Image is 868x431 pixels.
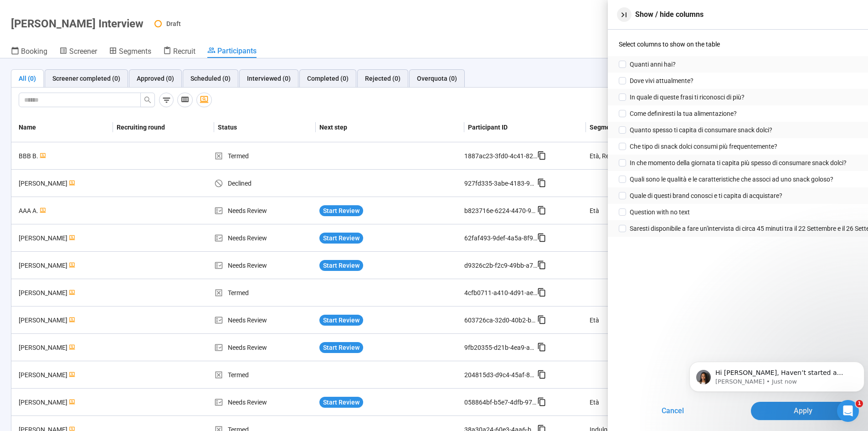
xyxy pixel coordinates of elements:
a: Segments [109,46,151,58]
span: Quanto spesso ti capita di consumare snack dolci? [630,125,772,135]
div: Needs Review [214,206,316,216]
div: AAA A. [15,206,113,216]
div: Termed [214,370,316,380]
div: [PERSON_NAME] [15,233,113,243]
button: Start Review [319,233,363,244]
div: Età [590,397,599,407]
span: In che momento della giornata ti capita più spesso di consumare snack dolci? [630,158,847,168]
th: Participant ID [464,113,586,142]
span: Start Review [323,260,360,270]
th: Name [11,113,113,142]
button: Start Review [319,342,363,353]
div: Needs Review [214,260,316,270]
div: Età [590,315,599,325]
div: Scheduled (0) [190,73,231,83]
div: Approved (0) [137,73,174,83]
span: Apply [794,405,812,416]
span: Quali sono le qualità e le caratteristiche che associ ad uno snack goloso? [630,174,833,184]
div: BBB B. [15,151,113,161]
span: Draft [166,20,181,27]
div: All (0) [19,73,36,83]
span: Start Review [323,233,360,243]
div: Show / hide columns [635,9,854,20]
a: Recruit [163,46,195,58]
span: Start Review [323,397,360,407]
iframe: Intercom live chat [837,400,859,422]
div: Screener completed (0) [52,73,120,83]
th: Recruiting round [113,113,215,142]
span: Start Review [323,343,360,353]
div: [PERSON_NAME] [15,343,113,353]
span: Cancel [662,405,684,416]
div: 62faf493-9def-4a5a-8f99-e0dbe55061fa [464,233,537,243]
div: [PERSON_NAME] [15,260,113,270]
button: Start Review [319,397,363,408]
a: Booking [11,46,47,58]
button: Apply [751,402,855,420]
div: Needs Review [214,315,316,325]
button: Cancel [621,402,725,420]
span: Question with no text [630,207,690,217]
span: Recruit [173,47,195,56]
span: In quale di queste frasi ti riconosci di più? [630,92,745,102]
button: Start Review [319,205,363,216]
div: [PERSON_NAME] [15,288,113,298]
div: 058864bf-b5e7-4dfb-97bc-b54606178d19 [464,397,537,407]
span: Booking [21,47,47,56]
div: [PERSON_NAME] [15,397,113,407]
div: 1887ac23-3fd0-4c41-826a-d9ab7af6f3ce [464,151,537,161]
span: search [144,96,151,104]
button: search [140,93,155,107]
div: b823716e-6224-4470-92a1-1e52f054db56 [464,206,537,216]
div: 603726ca-32d0-40b2-bc69-d77893665463 [464,315,537,325]
div: Needs Review [214,343,316,353]
div: [PERSON_NAME] [15,370,113,380]
div: Completed (0) [307,73,349,83]
div: Declined [214,178,316,188]
span: Come definiresti la tua alimentazione? [630,109,737,119]
div: Età [590,206,599,216]
th: Status [214,113,316,142]
div: Termed [214,151,316,161]
div: 4cfb0711-a410-4d91-ae67-dc87c140c776 [464,288,537,298]
div: Interviewed (0) [247,73,291,83]
div: Rejected (0) [365,73,401,83]
iframe: Intercom notifications message [686,343,868,406]
span: Che tipo di snack dolci consumi più frequentemente? [630,141,777,151]
button: Start Review [319,315,363,326]
th: Next step [316,113,464,142]
div: Needs Review [214,233,316,243]
div: Needs Review [214,397,316,407]
div: 9fb20355-d21b-4ea9-a102-ee0f91805ad8 [464,343,537,353]
th: Segments [586,113,721,142]
div: Termed [214,288,316,298]
span: Quale di questi brand conosci e ti capita di acquistare? [630,191,782,201]
div: Età, Responsabili d'acquisto [590,151,668,161]
div: 927fd335-3abe-4183-9689-659d7dc24f09 [464,178,537,188]
div: Select columns to show on the table [619,41,858,48]
span: Screener [69,47,97,56]
span: 1 [856,400,863,407]
div: d9326c2b-f2c9-49bb-a79c-fca18ca525e4 [464,260,537,270]
span: Participants [217,47,257,55]
span: Start Review [323,206,360,216]
a: Screener [59,46,97,58]
div: [PERSON_NAME] [15,178,113,188]
div: 204815d3-d9c4-45af-8992-b4a8766e7116 [464,370,537,380]
span: Segments [119,47,151,56]
span: Quanti anni hai? [630,59,676,69]
span: Dove vivi attualmente? [630,76,693,86]
div: Overquota (0) [417,73,457,83]
h1: [PERSON_NAME] Interview [11,17,144,30]
span: Start Review [323,315,360,325]
a: Participants [207,46,257,58]
div: [PERSON_NAME] [15,315,113,325]
button: Start Review [319,260,363,271]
